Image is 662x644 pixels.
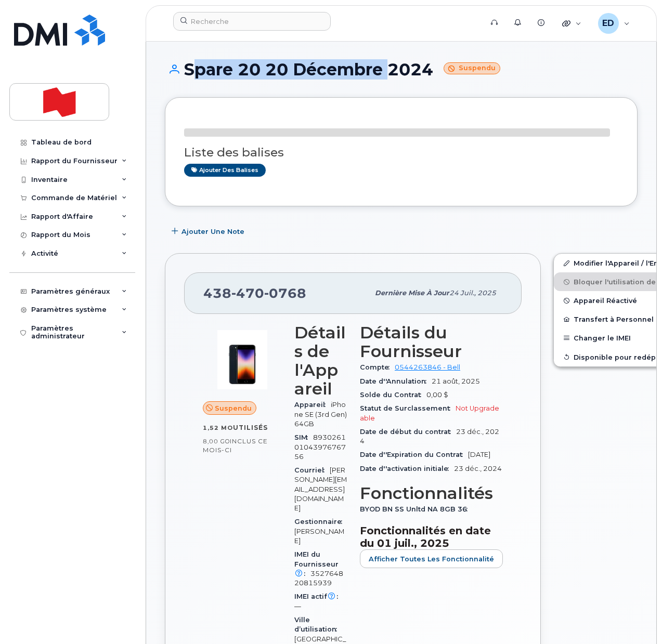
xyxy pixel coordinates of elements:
[444,62,500,74] small: Suspendu
[375,289,449,297] span: Dernière mise à jour
[294,433,313,441] span: SIM
[184,146,618,159] h3: Liste des balises
[203,437,268,454] span: inclus ce mois-ci
[360,524,503,549] h3: Fonctionnalités en date du 01 juil., 2025
[395,363,460,371] a: 0544263846 - Bell
[360,465,454,472] span: Date d''activation initiale
[360,404,456,412] span: Statut de Surclassement
[360,549,503,568] button: Afficher Toutes les Fonctionnalité
[294,616,342,633] span: Ville d’utilisation
[454,465,502,472] span: 23 déc., 2024
[294,466,330,474] span: Courriel
[360,363,395,371] span: Compte
[294,528,344,545] span: [PERSON_NAME]
[181,227,244,236] span: Ajouter une Note
[432,377,480,385] span: 21 août, 2025
[449,289,496,297] span: 24 juil., 2025
[294,401,347,428] span: iPhone SE (3rd Gen) 64GB
[203,285,306,301] span: 438
[294,433,346,461] span: 89302610104397676756
[360,484,503,503] h3: Fonctionnalités
[360,451,468,458] span: Date d''Expiration du Contrat
[369,554,494,564] span: Afficher Toutes les Fonctionnalité
[294,593,343,600] span: IMEI actif
[294,550,339,577] span: IMEI du Fournisseur
[294,518,347,525] span: Gestionnaire
[165,60,638,78] h1: Spare 20 20 Décembre 2024
[360,323,503,361] h3: Détails du Fournisseur
[203,438,230,445] span: 8,00 Go
[360,505,473,513] span: BYOD BN SS Unltd NA 8GB 36
[294,323,347,398] h3: Détails de l'Appareil
[215,403,252,413] span: Suspendu
[468,451,490,458] span: [DATE]
[426,391,448,399] span: 0,00 $
[294,570,343,587] span: 352764820815939
[294,466,347,512] span: [PERSON_NAME][EMAIL_ADDRESS][DOMAIN_NAME]
[360,428,456,436] span: Date de début du contrat
[211,328,274,391] img: image20231002-3703462-1angbar.jpeg
[203,424,233,431] span: 1,52 Mo
[231,285,264,301] span: 470
[264,285,306,301] span: 0768
[165,222,253,241] button: Ajouter une Note
[294,602,301,610] span: —
[574,297,637,305] span: Appareil Réactivé
[360,377,432,385] span: Date d''Annulation
[184,164,266,177] a: Ajouter des balises
[360,404,499,422] span: Not Upgradeable
[233,424,268,431] span: utilisés
[360,391,426,399] span: Solde du Contrat
[294,401,331,409] span: Appareil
